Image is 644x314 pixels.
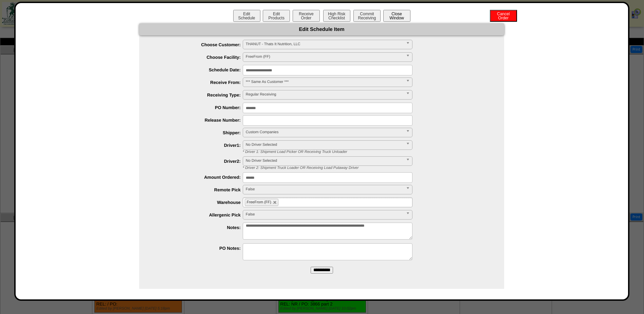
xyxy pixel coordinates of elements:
span: No Driver Selected [246,141,403,149]
span: No Driver Selected [246,157,403,165]
span: Custom Companies [246,128,403,136]
button: CloseWindow [383,10,410,22]
label: Notes: [153,225,243,230]
label: Receive From: [153,80,243,85]
label: Warehouse [153,200,243,205]
a: High RiskChecklist [323,16,352,20]
span: FreeFrom (FF) [246,53,403,61]
a: CloseWindow [383,15,411,20]
div: Edit Schedule Item [139,23,504,35]
span: False [246,210,403,219]
label: Amount Ordered: [153,175,243,180]
button: EditProducts [263,10,290,22]
button: CancelOrder [490,10,517,22]
button: CommitReceiving [353,10,381,22]
label: Allergenic Pick [153,212,243,217]
label: Shipper: [153,130,243,135]
label: Remote Pick [153,187,243,192]
button: EditSchedule [233,10,260,22]
label: PO Number: [153,105,243,110]
label: Choose Facility: [153,55,243,60]
span: False [246,185,403,193]
label: Receiving Type: [153,92,243,98]
button: High RiskChecklist [323,10,350,22]
label: Driver2: [153,159,243,164]
label: Choose Customer: [153,42,243,47]
label: PO Notes: [153,246,243,251]
span: THANUT - Thats It Nutrition, LLC [246,40,403,48]
button: ReceiveOrder [293,10,320,22]
div: * Driver 2: Shipment Truck Loader OR Receiving Load Putaway Driver [238,166,504,170]
span: FreeFrom (FF) [247,200,271,204]
label: Release Number: [153,118,243,123]
label: Schedule Date: [153,67,243,72]
label: Driver1: [153,143,243,148]
div: * Driver 1: Shipment Load Picker OR Receiving Truck Unloader [238,150,504,154]
span: Regular Receiving [246,90,403,99]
